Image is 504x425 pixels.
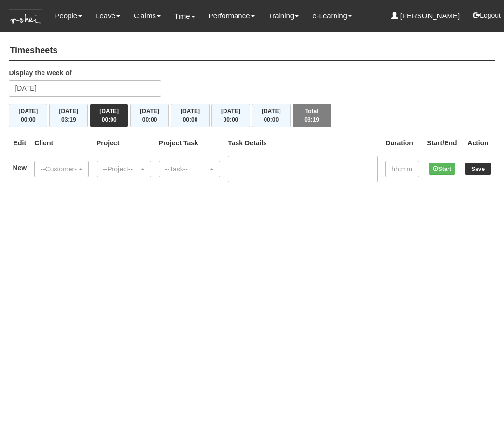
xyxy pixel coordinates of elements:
span: 00:00 [224,116,238,123]
a: Training [268,5,299,27]
div: --Project-- [103,164,139,174]
span: 00:00 [102,116,117,123]
a: Performance [209,5,255,27]
button: [DATE]00:00 [9,104,47,127]
button: [DATE]00:00 [171,104,210,127]
th: Edit [9,134,30,152]
label: New [13,163,27,172]
a: Leave [96,5,120,27]
div: Timesheet Week Summary [9,104,495,127]
button: [DATE]03:19 [49,104,88,127]
h4: Timesheets [9,41,495,61]
span: 03:19 [304,116,319,123]
button: Total03:19 [293,104,331,127]
button: [DATE]00:00 [90,104,128,127]
span: 00:00 [183,116,198,123]
button: [DATE]00:00 [211,104,250,127]
span: 00:00 [264,116,279,123]
span: 00:00 [142,116,157,123]
button: --Task-- [159,161,221,177]
th: Project Task [155,134,224,152]
th: Action [461,134,495,152]
div: --Customer-- [41,164,77,174]
button: Start [429,163,455,175]
button: [DATE]00:00 [252,104,291,127]
a: e-Learning [312,5,352,27]
span: 03:19 [61,116,76,123]
a: Time [174,5,195,28]
button: --Project-- [97,161,151,177]
input: hh:mm [385,161,419,177]
th: Client [30,134,93,152]
button: [DATE]00:00 [130,104,169,127]
a: Claims [134,5,161,27]
div: --Task-- [165,164,209,174]
th: Project [93,134,155,152]
label: Display the week of [9,68,71,78]
button: --Customer-- [34,161,89,177]
input: Save [465,163,491,175]
th: Task Details [224,134,381,152]
a: [PERSON_NAME] [391,5,460,27]
a: People [55,5,82,27]
span: 00:00 [21,116,36,123]
th: Duration [381,134,423,152]
th: Start/End [423,134,461,152]
iframe: chat widget [463,386,494,415]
